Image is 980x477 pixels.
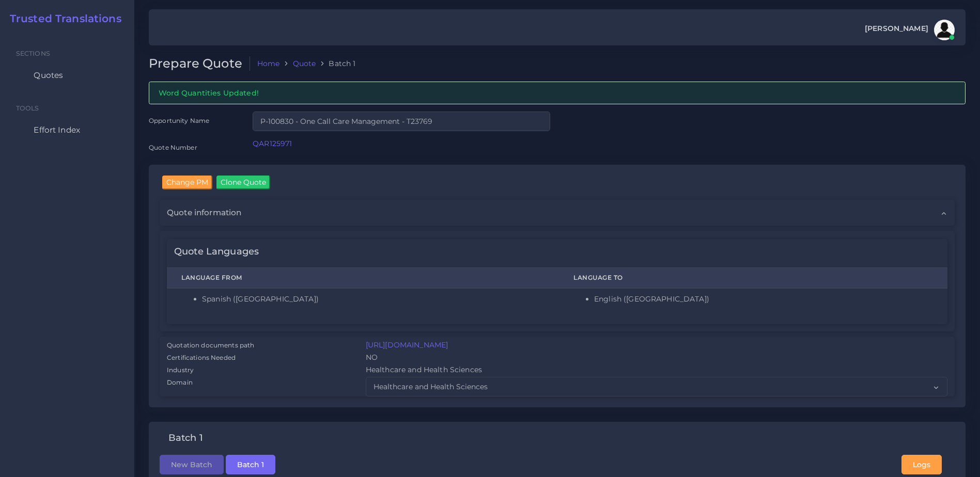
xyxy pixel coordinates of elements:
li: Spanish ([GEOGRAPHIC_DATA]) [202,294,545,305]
button: Batch 1 [226,455,275,474]
th: Language To [559,268,947,289]
a: Quotes [8,65,127,86]
label: Quote Number [149,143,197,152]
a: Home [257,58,280,69]
span: [PERSON_NAME] [865,25,928,32]
span: Logs [913,460,930,469]
a: Trusted Translations [3,12,121,25]
h2: Prepare Quote [149,56,250,71]
span: Quotes [34,70,63,81]
a: [PERSON_NAME]avatar [860,20,958,40]
a: Batch 1 [226,459,275,469]
img: avatar [934,20,955,40]
div: Quote information [160,200,955,226]
li: Batch 1 [316,58,355,69]
a: Effort Index [8,119,127,141]
div: NO [359,352,955,364]
li: English ([GEOGRAPHIC_DATA]) [594,294,933,305]
h4: Quote Languages [174,246,259,258]
span: Sections [16,50,50,57]
label: Quotation documents path [167,341,254,350]
span: Quote information [167,207,241,218]
label: Opportunity Name [149,116,209,125]
h4: Batch 1 [168,433,203,444]
label: Industry [167,365,194,375]
div: Healthcare and Health Sciences [359,364,955,377]
a: New Batch [160,459,224,469]
label: Domain [167,378,193,387]
input: Change PM [162,176,212,189]
th: Language From [167,268,559,289]
a: QAR125971 [253,139,292,148]
span: Tools [16,104,39,112]
a: Quote [293,58,316,69]
button: New Batch [160,455,224,474]
a: [URL][DOMAIN_NAME] [366,340,448,349]
button: Logs [901,455,942,474]
input: Clone Quote [216,176,270,189]
div: Word Quantities Updated! [149,82,966,104]
span: Effort Index [34,124,80,136]
label: Certifications Needed [167,353,236,362]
